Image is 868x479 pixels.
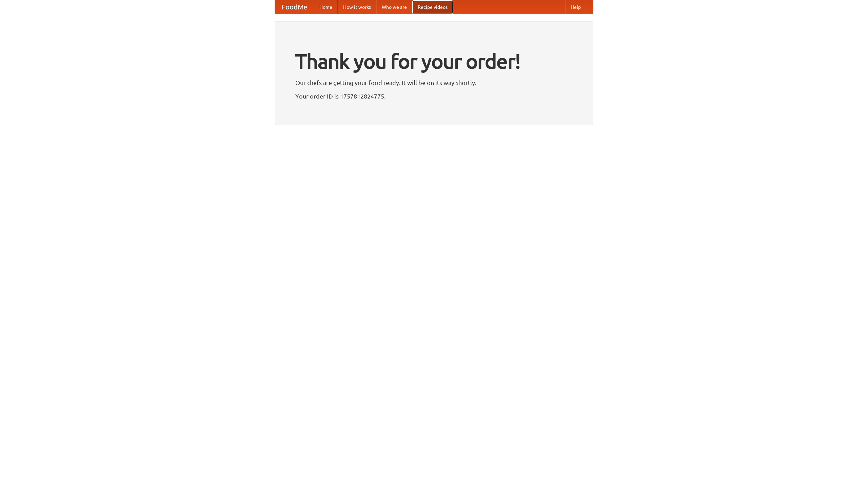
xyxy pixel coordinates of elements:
a: Home [314,0,338,14]
h1: Thank you for your order! [295,45,573,78]
p: Our chefs are getting your food ready. It will be on its way shortly. [295,78,573,88]
a: Who we are [376,0,412,14]
a: Help [565,0,586,14]
p: Your order ID is 1757812824775. [295,91,573,101]
a: How it works [338,0,376,14]
a: FoodMe [275,0,314,14]
a: Recipe videos [412,0,453,14]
